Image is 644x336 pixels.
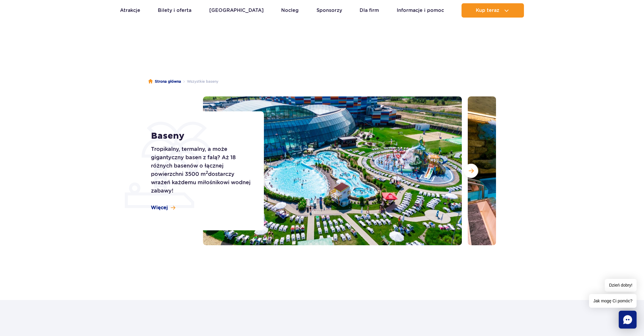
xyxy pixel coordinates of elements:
sup: 2 [206,170,208,175]
a: Informacje i pomoc [397,3,444,18]
a: [GEOGRAPHIC_DATA] [209,3,264,18]
span: Dzień dobry! [605,279,637,292]
li: Wszystkie baseny [181,79,218,85]
a: Dla firm [360,3,379,18]
a: Sponsorzy [317,3,342,18]
button: Kup teraz [462,3,524,18]
p: Tropikalny, termalny, a może gigantyczny basen z falą? Aż 18 różnych basenów o łącznej powierzchn... [151,145,251,195]
button: Następny slajd [464,164,478,178]
a: Więcej [151,204,175,211]
a: Strona główna [148,79,181,85]
span: Kup teraz [476,8,499,13]
img: Zewnętrzna część Suntago z basenami i zjeżdżalniami, otoczona leżakami i zielenią [203,96,462,245]
a: Atrakcje [120,3,140,18]
span: Jak mogę Ci pomóc? [589,294,637,308]
a: Nocleg [281,3,299,18]
a: Bilety i oferta [158,3,191,18]
h1: Baseny [151,131,251,141]
div: Chat [619,311,637,329]
span: Więcej [151,204,168,211]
